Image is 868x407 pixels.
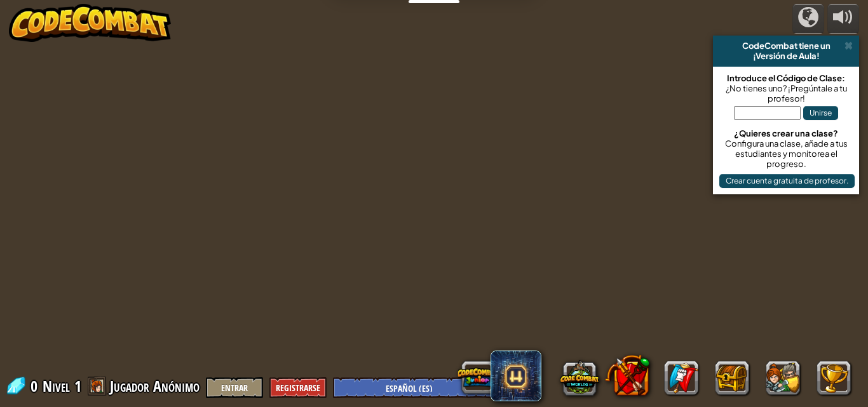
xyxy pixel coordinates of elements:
span: Nivel [43,376,70,397]
div: ¿No tienes uno? ¡Pregúntale a tu profesor! [719,83,853,103]
div: ¿Quieres crear una clase? [719,128,853,138]
button: Entrar [206,377,263,398]
button: Campañas [792,4,824,34]
img: CodeCombat - Learn how to code by playing a game [9,4,172,42]
button: Crear cuenta gratuita de profesor. [719,174,855,188]
button: Ajustar volúmen [827,4,859,34]
div: CodeCombat tiene un [718,41,854,51]
div: Configura una clase, añade a tus estudiantes y monitorea el progreso. [719,138,853,169]
button: Registrarse [269,377,327,398]
div: ¡Versión de Aula! [718,51,854,61]
span: Jugador Anónimo [110,376,200,396]
div: Introduce el Código de Clase: [719,73,853,83]
span: 1 [74,376,81,396]
button: Unirse [803,106,838,120]
span: 0 [31,376,41,396]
